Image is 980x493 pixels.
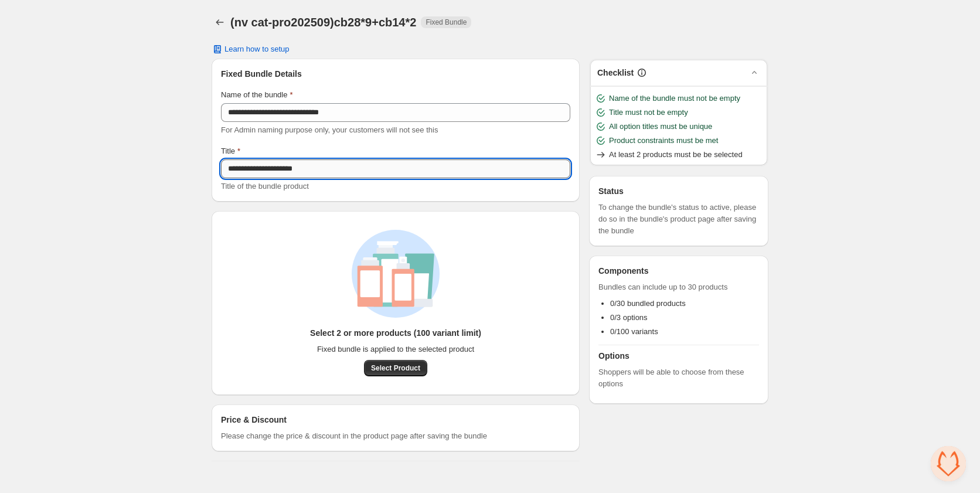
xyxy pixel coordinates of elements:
[371,363,420,373] span: Select Product
[609,107,688,118] span: Title must not be empty
[221,89,293,101] label: Name of the bundle
[221,182,309,191] span: Title of the bundle product
[609,93,740,104] span: Name of the bundle must not be empty
[364,360,427,376] button: Select Product
[610,327,658,336] span: 0/100 variants
[598,185,759,197] h3: Status
[310,327,481,339] h3: Select 2 or more products (100 variant limit)
[221,68,570,80] h3: Fixed Bundle Details
[205,41,297,57] button: Learn how to setup
[609,121,712,132] span: All option titles must be unique
[598,350,759,362] h3: Options
[610,313,648,322] span: 0/3 options
[212,14,228,30] button: Back
[598,366,759,390] span: Shoppers will be able to choose from these options
[597,67,634,79] h3: Checklist
[224,45,290,54] span: Learn how to setup
[609,135,718,147] span: Product constraints must be met
[230,15,416,29] h1: (nv cat-pro202509)cb28*9+cb14*2
[931,446,966,481] div: 开放式聊天
[221,125,438,134] span: For Admin naming purpose only, your customers will not see this
[221,430,487,442] span: Please change the price & discount in the product page after saving the bundle
[317,344,474,355] span: Fixed bundle is applied to the selected product
[221,414,287,426] h3: Price & Discount
[426,18,467,27] span: Fixed Bundle
[598,202,759,237] span: To change the bundle's status to active, please do so in the bundle's product page after saving t...
[598,281,759,293] span: Bundles can include up to 30 products
[609,149,743,161] span: At least 2 products must be be selected
[221,145,240,157] label: Title
[610,299,686,308] span: 0/30 bundled products
[598,265,649,277] h3: Components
